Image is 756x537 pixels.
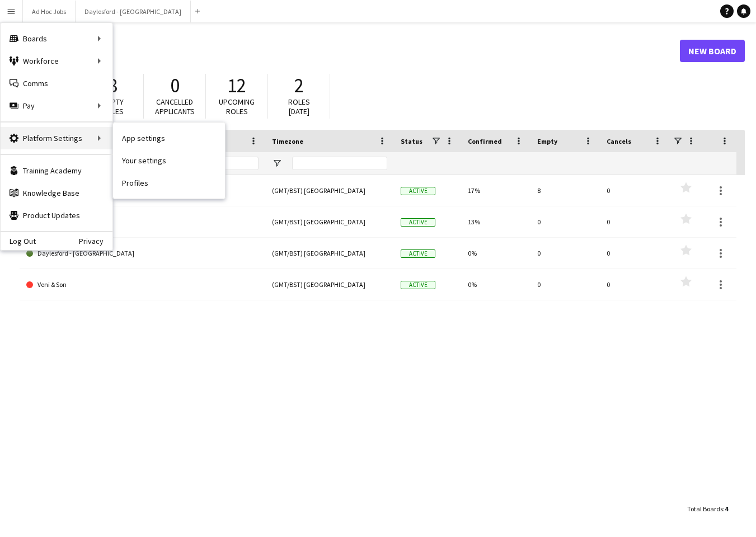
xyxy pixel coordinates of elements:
[1,127,112,149] div: Platform Settings
[401,137,422,145] span: Status
[687,505,723,513] span: Total Boards
[155,97,195,116] span: Cancelled applicants
[76,1,191,22] button: Daylesford - [GEOGRAPHIC_DATA]
[1,72,112,95] a: Comms
[26,269,259,300] a: Veni & Son
[461,238,530,268] div: 0%
[537,137,557,145] span: Empty
[600,175,669,206] div: 0
[227,73,246,98] span: 12
[530,175,600,206] div: 8
[113,127,225,149] a: App settings
[680,40,745,62] a: New Board
[294,73,304,98] span: 2
[272,158,282,168] button: Open Filter Menu
[113,172,225,194] a: Profiles
[219,97,255,116] span: Upcoming roles
[725,505,728,513] span: 4
[1,182,112,204] a: Knowledge Base
[600,206,669,237] div: 0
[113,149,225,172] a: Your settings
[288,97,310,116] span: Roles [DATE]
[23,1,76,22] button: Ad Hoc Jobs
[26,238,259,269] a: Daylesford - [GEOGRAPHIC_DATA]
[170,73,180,98] span: 0
[687,498,728,520] div: :
[530,238,600,268] div: 0
[265,238,394,268] div: (GMT/BST) [GEOGRAPHIC_DATA]
[607,137,631,145] span: Cancels
[1,95,112,117] div: Pay
[461,206,530,237] div: 13%
[461,175,530,206] div: 17%
[530,269,600,300] div: 0
[1,159,112,182] a: Training Academy
[401,187,435,195] span: Active
[265,206,394,237] div: (GMT/BST) [GEOGRAPHIC_DATA]
[1,50,112,72] div: Workforce
[1,27,112,50] div: Boards
[401,218,435,227] span: Active
[401,281,435,289] span: Active
[1,204,112,227] a: Product Updates
[272,137,303,145] span: Timezone
[600,269,669,300] div: 0
[401,249,435,258] span: Active
[468,137,502,145] span: Confirmed
[530,206,600,237] div: 0
[26,206,259,238] a: Assessment
[20,43,680,59] h1: Boards
[265,269,394,300] div: (GMT/BST) [GEOGRAPHIC_DATA]
[292,157,387,170] input: Timezone Filter Input
[1,237,36,246] a: Log Out
[600,238,669,268] div: 0
[265,175,394,206] div: (GMT/BST) [GEOGRAPHIC_DATA]
[79,237,112,246] a: Privacy
[461,269,530,300] div: 0%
